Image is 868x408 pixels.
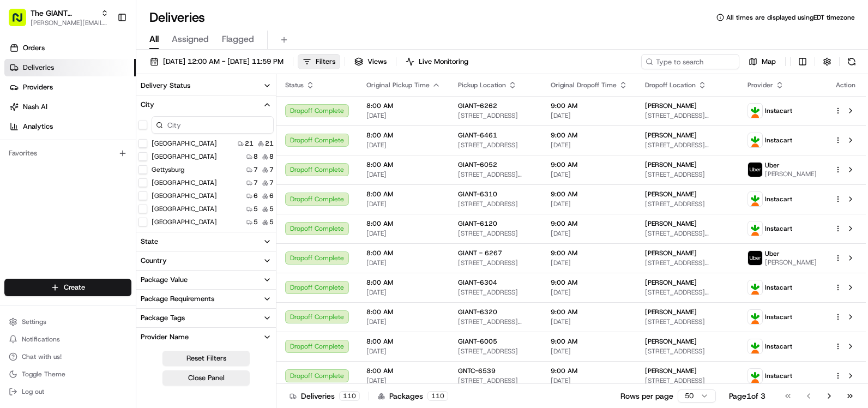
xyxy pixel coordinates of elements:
span: [STREET_ADDRESS][PERSON_NAME] [645,229,730,238]
span: [STREET_ADDRESS] [458,200,533,208]
span: 6 [254,191,258,200]
span: [PERSON_NAME] [645,101,697,110]
div: We're available if you need us! [37,115,138,124]
div: State [141,237,158,247]
span: Views [367,57,387,67]
span: Original Dropoff Time [551,81,617,89]
span: [PERSON_NAME] [645,308,697,316]
button: Live Monitoring [401,54,473,69]
span: [DATE] [551,170,628,179]
span: [DATE] [551,229,628,238]
button: Package Requirements [136,290,276,308]
img: profile_instacart_ahold_partner.png [748,192,762,206]
label: [GEOGRAPHIC_DATA] [152,205,217,213]
span: GIANT-6052 [458,160,497,169]
span: [PERSON_NAME] [645,160,697,169]
span: Knowledge Base [22,158,83,169]
span: 5 [269,205,274,213]
span: GIANT-6005 [458,337,497,346]
span: Original Pickup Time [366,81,430,89]
img: profile_uber_ahold_partner.png [748,163,762,177]
button: Create [4,279,131,296]
span: [DATE] [551,347,628,356]
span: [DATE] [551,317,628,326]
span: [STREET_ADDRESS] [458,259,533,267]
span: 8:00 AM [366,131,441,140]
label: [GEOGRAPHIC_DATA] [152,152,217,161]
button: Start new chat [185,107,198,121]
span: Dropoff Location [645,81,696,89]
label: [GEOGRAPHIC_DATA] [152,218,217,226]
span: GIANT-6310 [458,190,497,199]
span: Providers [23,82,53,92]
span: 6 [269,191,274,200]
div: 110 [427,391,448,401]
button: State [136,232,276,251]
button: [DATE] 12:00 AM - [DATE] 11:59 PM [145,54,288,69]
span: 5 [269,218,274,226]
span: 21 [245,139,254,148]
span: Uber [765,161,780,170]
span: [STREET_ADDRESS] [458,288,533,297]
span: [STREET_ADDRESS] [458,111,533,120]
span: Orders [23,43,45,53]
button: Toggle Theme [4,367,131,382]
a: 📗Knowledge Base [7,154,88,173]
a: Orders [4,39,136,57]
div: 💻 [92,159,101,168]
span: 5 [254,218,258,226]
span: Instacart [765,136,792,145]
img: profile_instacart_ahold_partner.png [748,104,762,118]
button: City [136,95,276,114]
span: 8:00 AM [366,101,441,110]
div: Start new chat [37,104,179,115]
span: [STREET_ADDRESS] [458,229,533,238]
button: Filters [298,54,340,69]
button: Close Panel [162,370,250,386]
span: Live Monitoring [419,57,468,67]
span: Toggle Theme [22,370,65,379]
button: Country [136,251,276,270]
span: 9:00 AM [551,101,628,110]
img: profile_instacart_ahold_partner.png [748,369,762,383]
span: 21 [265,139,274,148]
span: GNTC-6539 [458,367,496,375]
span: 8:00 AM [366,367,441,375]
h1: Deliveries [149,9,205,26]
button: The GIANT Company[PERSON_NAME][EMAIL_ADDRESS][PERSON_NAME][DOMAIN_NAME] [4,4,113,31]
span: Deliveries [23,63,54,73]
label: [GEOGRAPHIC_DATA] [152,178,217,187]
span: [STREET_ADDRESS][PERSON_NAME] [458,170,533,179]
span: 5 [254,205,258,213]
button: Settings [4,314,131,329]
span: [STREET_ADDRESS] [645,376,730,385]
span: GIANT - 6267 [458,249,502,257]
button: The GIANT Company [31,8,97,19]
span: 9:00 AM [551,190,628,199]
span: 9:00 AM [551,249,628,257]
span: [PERSON_NAME] [645,190,697,199]
span: [PERSON_NAME] [765,258,817,267]
span: Instacart [765,313,792,321]
span: 8 [269,152,274,161]
span: 9:00 AM [551,131,628,140]
span: [PERSON_NAME] [645,278,697,287]
div: Delivery Status [141,81,190,91]
span: Instacart [765,195,792,203]
span: Provider [748,81,773,89]
span: 8:00 AM [366,190,441,199]
span: Flagged [222,33,254,46]
span: All [149,33,159,46]
label: [GEOGRAPHIC_DATA] [152,191,217,200]
span: 9:00 AM [551,367,628,375]
span: [STREET_ADDRESS] [458,347,533,356]
img: profile_instacart_ahold_partner.png [748,280,762,295]
span: [STREET_ADDRESS] [645,170,730,179]
span: [STREET_ADDRESS] [645,200,730,208]
span: 9:00 AM [551,160,628,169]
input: City [152,116,274,134]
span: 7 [254,165,258,174]
span: [STREET_ADDRESS] [645,317,730,326]
span: [DATE] [366,200,441,208]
